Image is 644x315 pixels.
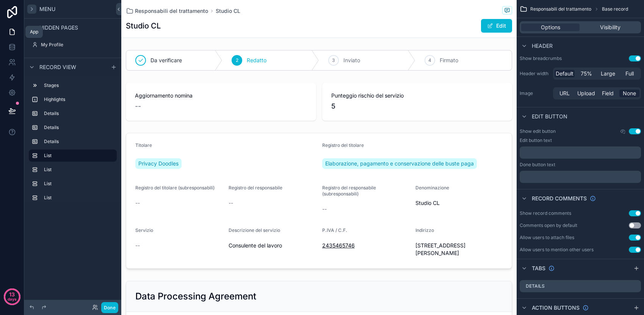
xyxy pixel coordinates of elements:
[520,222,577,228] div: Comments open by default
[520,146,641,159] div: scrollable content
[602,90,614,97] span: Field
[41,42,115,48] label: My Profile
[520,128,556,134] label: Show edit button
[44,82,114,88] label: Stages
[526,283,545,289] label: Details
[44,96,114,102] label: Highlights
[520,210,571,216] div: Show record comments
[29,39,117,51] a: My Profile
[601,70,615,77] span: Large
[581,70,592,77] span: 75%
[135,7,208,15] span: Responsabili del trattamento
[216,7,240,15] a: Studio CL
[8,294,17,304] p: days
[625,70,634,77] span: Full
[520,90,550,96] label: Image
[39,24,78,31] span: Hidden pages
[126,7,208,15] a: Responsabili del trattamento
[44,139,114,145] label: Details
[600,24,620,31] span: Visibility
[520,71,550,77] label: Header width
[532,265,545,272] span: Tabs
[530,6,591,12] span: Responsabili del trattamento
[520,137,552,143] label: Edit button text
[44,181,114,187] label: List
[520,162,555,168] label: Done button text
[577,90,595,97] span: Upload
[520,171,641,183] div: scrollable content
[101,302,118,313] button: Done
[532,42,553,50] span: Header
[520,247,594,253] div: Allow users to mention other users
[556,70,573,77] span: Default
[623,90,636,97] span: None
[602,6,628,12] span: Base record
[44,124,114,131] label: Details
[532,113,567,120] span: Edit button
[9,291,15,298] p: 13
[44,167,114,173] label: List
[44,110,114,117] label: Details
[126,20,161,31] h1: Studio CL
[24,76,121,202] div: scrollable content
[44,153,111,159] label: List
[481,19,512,33] button: Edit
[532,195,587,202] span: Record comments
[559,90,570,97] span: URL
[39,63,76,71] span: Record view
[39,5,55,13] span: Menu
[520,235,574,241] div: Allow users to attach files
[541,24,560,31] span: Options
[30,29,38,35] div: App
[44,195,114,201] label: List
[520,55,562,61] div: Show breadcrumbs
